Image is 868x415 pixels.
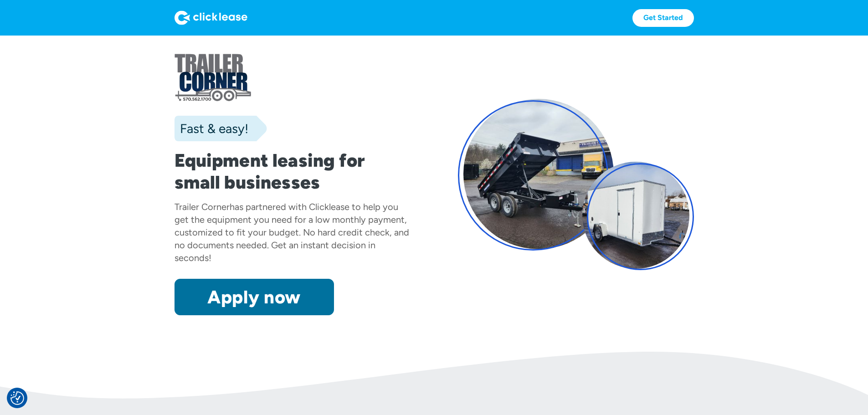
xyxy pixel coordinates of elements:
[632,9,694,27] a: Get Started
[10,391,24,405] button: Consent Preferences
[175,279,334,315] a: Apply now
[10,391,24,405] img: Revisit consent button
[175,119,248,138] div: Fast & easy!
[175,201,409,263] div: has partnered with Clicklease to help you get the equipment you need for a low monthly payment, c...
[175,149,411,193] h1: Equipment leasing for small businesses
[175,201,230,212] div: Trailer Corner
[175,10,247,25] img: Logo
